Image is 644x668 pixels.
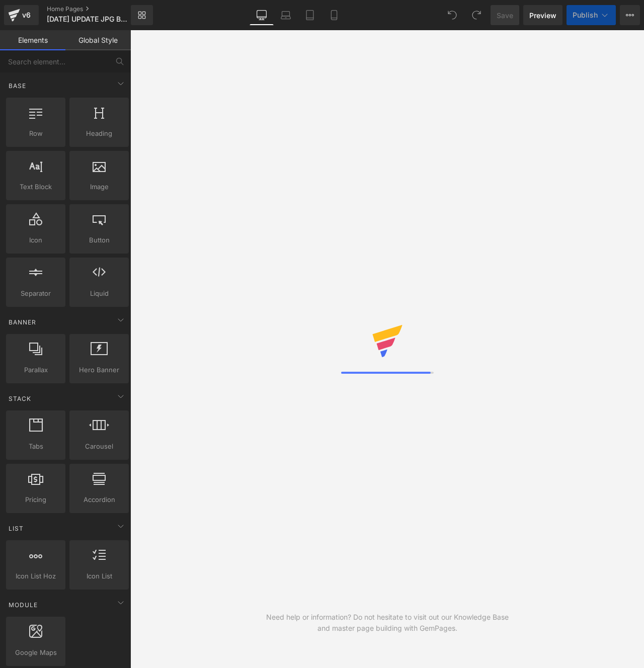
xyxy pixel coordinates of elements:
[9,441,62,452] span: Tabs
[72,182,126,192] span: Image
[9,365,62,375] span: Parallax
[65,30,131,50] a: Global Style
[72,365,126,375] span: Hero Banner
[250,5,274,25] a: Desktop
[442,5,462,25] button: Undo
[47,15,128,23] span: [DATE] UPDATE JPG BANNER
[131,5,153,25] a: New Library
[8,524,25,533] span: List
[9,647,62,658] span: Google Maps
[322,5,346,25] a: Mobile
[72,494,126,505] span: Accordion
[9,288,62,299] span: Separator
[529,10,556,21] span: Preview
[8,394,32,403] span: Stack
[72,571,126,581] span: Icon List
[567,5,616,25] button: Publish
[573,11,598,19] span: Publish
[620,5,640,25] button: More
[4,5,39,25] a: v6
[72,128,126,139] span: Heading
[9,182,62,192] span: Text Block
[8,600,39,610] span: Module
[259,612,516,634] div: Need help or information? Do not hesitate to visit out our Knowledge Base and master page buildin...
[466,5,487,25] button: Redo
[72,288,126,299] span: Liquid
[9,235,62,245] span: Icon
[9,494,62,505] span: Pricing
[8,317,37,327] span: Banner
[8,81,27,91] span: Base
[20,9,33,22] div: v6
[523,5,562,25] a: Preview
[497,10,513,21] span: Save
[47,5,147,13] a: Home Pages
[9,128,62,139] span: Row
[298,5,322,25] a: Tablet
[9,571,62,581] span: Icon List Hoz
[72,441,126,452] span: Carousel
[72,235,126,245] span: Button
[274,5,298,25] a: Laptop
